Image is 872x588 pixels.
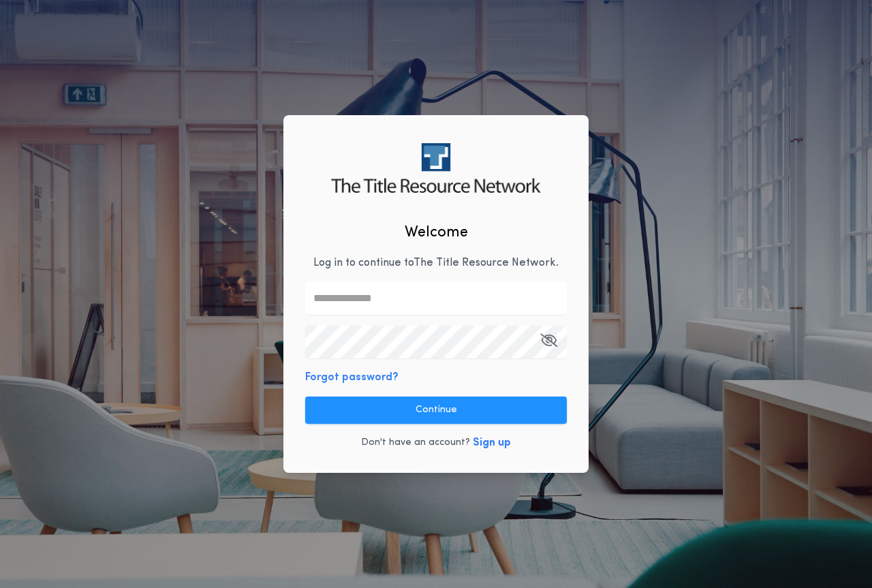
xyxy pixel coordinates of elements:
h2: Welcome [405,221,468,244]
button: Continue [305,397,567,424]
button: Forgot password? [305,369,399,386]
img: logo [331,143,540,193]
p: Don't have an account? [361,436,470,450]
p: Log in to continue to The Title Resource Network . [313,255,559,271]
button: Sign up [473,435,511,451]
